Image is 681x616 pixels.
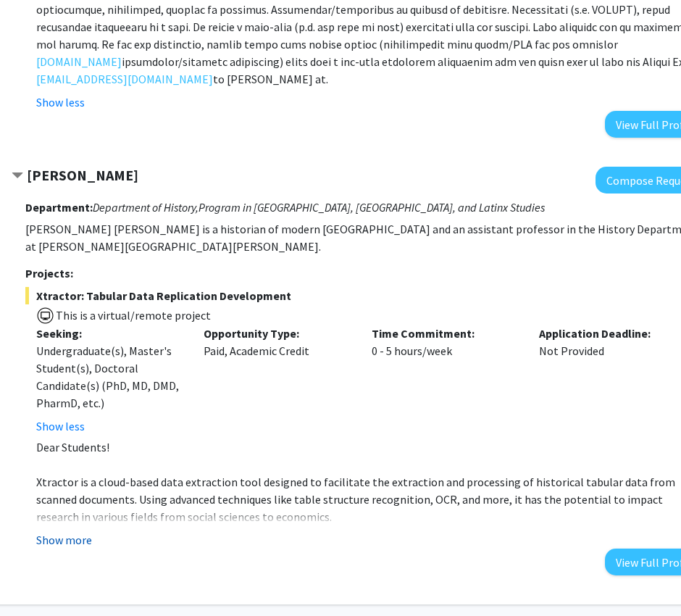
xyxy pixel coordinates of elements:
[36,440,109,454] span: Dear Students!
[36,325,183,342] p: Seeking:
[193,325,361,435] div: Paid, Academic Credit
[36,53,122,70] a: [DOMAIN_NAME]
[54,308,211,322] span: This is a virtual/remote project
[361,325,529,435] div: 0 - 5 hours/week
[36,93,85,111] button: Show less
[12,170,23,182] span: Contract Casey Lurtz Bookmark
[25,200,93,215] strong: Department:
[27,166,138,184] strong: [PERSON_NAME]
[36,70,213,88] a: [EMAIL_ADDRESS][DOMAIN_NAME]
[36,475,675,524] span: Xtractor is a cloud-based data extraction tool designed to facilitate the extraction and processi...
[11,551,62,605] iframe: Chat
[199,200,545,215] i: Program in [GEOGRAPHIC_DATA], [GEOGRAPHIC_DATA], and Latinx Studies
[372,325,518,342] p: Time Commitment:
[204,325,350,342] p: Opportunity Type:
[25,266,73,280] strong: Projects:
[326,72,328,86] span: .
[93,200,199,215] i: Department of History,
[36,531,92,549] button: Show more
[36,342,183,412] div: Undergraduate(s), Master's Student(s), Doctoral Candidate(s) (PhD, MD, DMD, PharmD, etc.)
[36,417,85,435] button: Show less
